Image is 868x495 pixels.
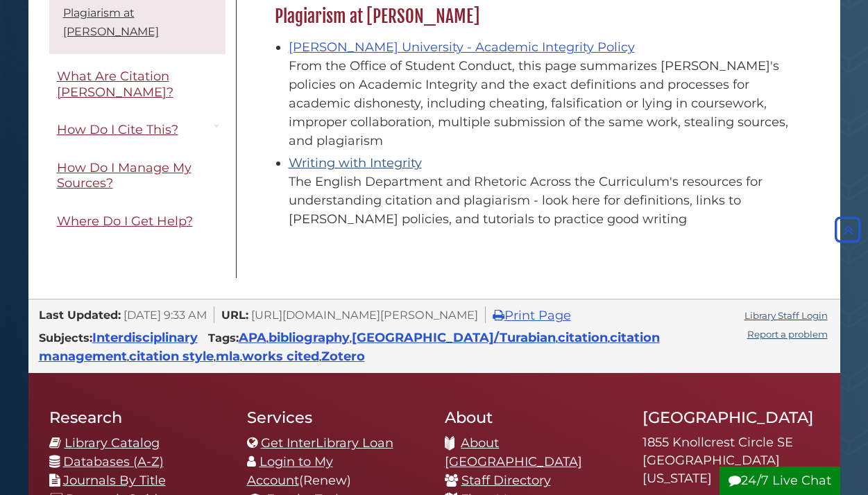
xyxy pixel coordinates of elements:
[261,435,393,451] a: Get InterLibrary Loan
[124,308,207,322] span: [DATE] 9:33 AM
[92,330,198,345] a: Interdisciplinary
[63,473,166,488] a: Journals By Title
[49,114,225,146] a: How Do I Cite This?
[289,173,792,229] div: The English Department and Rhetoric Across the Curriculum's resources for understanding citation ...
[445,408,622,427] h2: About
[49,206,225,237] a: Where Do I Get Help?
[289,40,635,55] a: [PERSON_NAME] University - Academic Integrity Policy
[208,331,239,345] span: Tags:
[65,435,160,451] a: Library Catalog
[39,334,660,363] span: , , , , , , , ,
[57,122,178,137] span: How Do I Cite This?
[831,223,865,238] a: Back to Top
[558,330,608,345] a: citation
[247,453,424,490] li: (Renew)
[242,349,319,364] a: works cited
[461,473,551,488] a: Staff Directory
[493,308,571,323] a: Print Page
[747,329,828,340] a: Report a problem
[289,155,422,171] a: Writing with Integrity
[321,349,365,364] a: Zotero
[129,349,214,364] a: citation style
[57,160,192,191] span: How Do I Manage My Sources?
[720,467,840,495] button: 24/7 Live Chat
[49,408,226,427] h2: Research
[643,408,819,427] h2: [GEOGRAPHIC_DATA]
[57,214,193,229] span: Where Do I Get Help?
[63,6,159,38] a: Plagiarism at [PERSON_NAME]
[39,331,92,345] span: Subjects:
[289,57,792,150] div: From the Office of Student Conduct, this page summarizes [PERSON_NAME]'s policies on Academic Int...
[216,349,240,364] a: mla
[251,308,478,322] span: [URL][DOMAIN_NAME][PERSON_NAME]
[49,61,225,107] a: What Are Citation [PERSON_NAME]?
[57,69,173,100] span: What Are Citation [PERSON_NAME]?
[239,330,266,345] a: APA
[493,309,504,322] i: Print Page
[247,408,424,427] h2: Services
[268,6,799,28] h2: Plagiarism at [PERSON_NAME]
[247,454,333,488] a: Login to My Account
[49,153,225,199] a: How Do I Manage My Sources?
[63,454,164,469] a: Databases (A-Z)
[269,330,350,345] a: bibliography
[744,310,828,321] a: Library Staff Login
[221,308,248,322] span: URL:
[643,434,819,487] address: 1855 Knollcrest Circle SE [GEOGRAPHIC_DATA][US_STATE]
[352,330,556,345] a: [GEOGRAPHIC_DATA]/Turabian
[39,308,121,322] span: Last Updated:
